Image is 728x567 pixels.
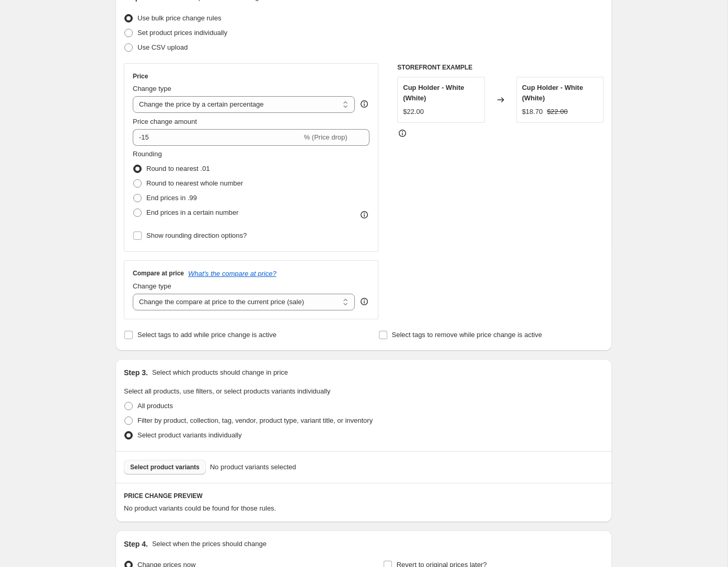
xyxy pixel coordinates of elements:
p: Select when the prices should change [152,539,267,549]
span: Use bulk price change rules [137,14,221,22]
h2: Step 4. [124,539,148,549]
span: Select tags to remove while price change is active [392,331,542,339]
h3: Compare at price [133,269,184,277]
div: $22.00 [403,107,424,117]
button: What's the compare at price? [188,270,276,277]
span: Select all products, use filters, or select products variants individually [124,387,330,395]
span: Price change amount [133,118,197,125]
span: Set product prices individually [137,29,227,37]
h6: STOREFRONT EXAMPLE [397,63,604,72]
span: Change type [133,85,171,92]
span: No product variants could be found for those rules. [124,504,276,512]
span: Select product variants individually [137,431,241,439]
div: $18.70 [522,107,543,117]
span: Select tags to add while price change is active [137,331,276,339]
span: Use CSV upload [137,43,188,51]
span: Select product variants [130,463,200,471]
input: -15 [133,129,302,146]
span: No product variants selected [210,462,296,472]
h3: Price [133,72,148,80]
div: help [359,99,369,109]
span: Round to nearest .01 [146,165,210,172]
div: help [359,296,369,307]
span: Rounding [133,150,162,158]
span: End prices in a certain number [146,209,238,216]
span: Change type [133,282,171,290]
span: Show rounding direction options? [146,232,247,239]
strike: $22.00 [547,107,568,117]
span: Cup Holder - White (White) [403,84,464,102]
h6: PRICE CHANGE PREVIEW [124,492,604,500]
span: % (Price drop) [304,133,347,141]
span: Cup Holder - White (White) [522,84,583,102]
p: Select which products should change in price [152,367,288,378]
button: Select product variants [124,460,206,475]
h2: Step 3. [124,367,148,378]
span: End prices in .99 [146,194,197,202]
span: Round to nearest whole number [146,179,243,187]
span: All products [137,402,173,410]
span: Filter by product, collection, tag, vendor, product type, variant title, or inventory [137,416,373,424]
